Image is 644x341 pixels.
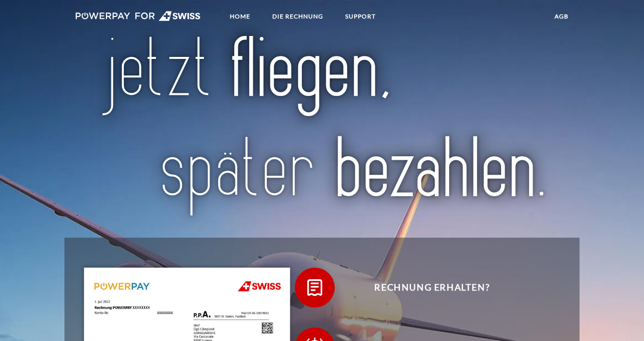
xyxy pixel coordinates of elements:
[546,7,577,25] a: agb
[75,11,201,21] img: logo-swiss-white.svg
[310,268,555,308] span: Rechnung erhalten?
[221,7,259,25] a: Home
[295,268,555,308] button: Rechnung erhalten?
[97,34,547,220] img: title-swiss_de.svg
[264,7,332,25] a: DIE RECHNUNG
[337,7,384,25] a: SUPPORT
[302,275,327,300] img: qb_bill.svg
